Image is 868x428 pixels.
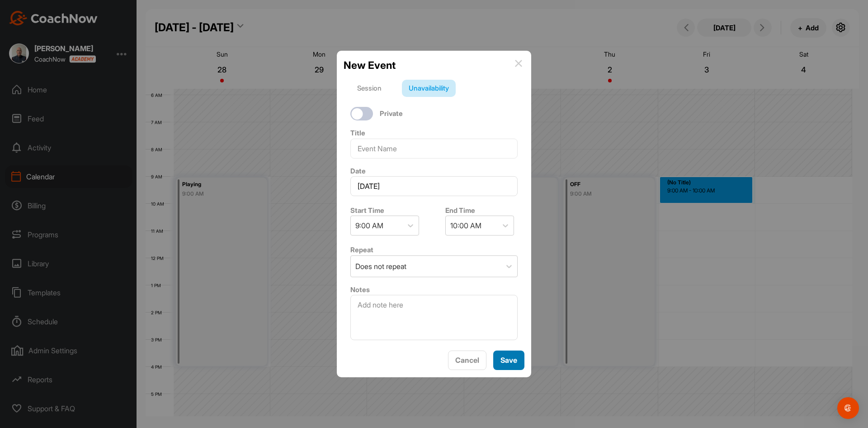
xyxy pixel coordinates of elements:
div: Session [350,80,388,97]
label: Date [350,167,366,175]
div: Open Intercom Messenger [837,397,859,419]
div: 10:00 AM [450,220,481,231]
h2: New Event [344,58,396,73]
div: Unavailability [402,80,456,97]
input: Event Name [350,139,518,159]
button: Save [493,351,524,370]
label: Private [380,109,403,119]
div: 9:00 AM [355,220,383,231]
button: Cancel [448,351,486,370]
label: End Time [445,206,475,215]
div: Does not repeat [355,261,406,272]
img: info [515,60,522,67]
label: Repeat [350,245,373,254]
label: Title [350,129,365,137]
input: Select Date [350,176,518,196]
label: Notes [350,285,370,294]
label: Start Time [350,206,384,215]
